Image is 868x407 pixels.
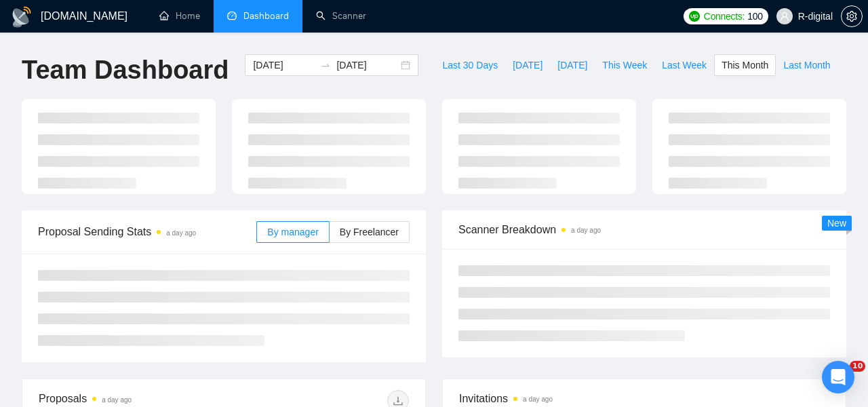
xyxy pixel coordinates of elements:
[850,361,865,372] span: 10
[780,12,789,21] span: user
[595,54,654,76] button: This Week
[458,221,830,238] span: Scanner Breakdown
[747,9,762,24] span: 100
[714,54,776,76] button: This Month
[571,227,601,234] time: a day ago
[842,11,862,22] span: setting
[704,9,745,24] span: Connects:
[689,11,700,22] img: upwork-logo.png
[523,395,553,403] time: a day ago
[243,10,289,22] span: Dashboard
[340,227,399,237] span: By Freelancer
[336,58,398,73] input: End date
[267,227,318,237] span: By manager
[253,58,315,73] input: Start date
[11,6,33,28] img: logo
[822,361,854,393] div: Open Intercom Messenger
[159,10,200,22] a: homeHome
[442,58,498,73] span: Last 30 Days
[841,11,863,22] a: setting
[320,60,331,71] span: swap-right
[602,58,647,73] span: This Week
[316,10,366,22] a: searchScanner
[459,390,829,407] span: Invitations
[827,218,846,229] span: New
[722,58,768,73] span: This Month
[776,54,837,76] button: Last Month
[550,54,595,76] button: [DATE]
[505,54,550,76] button: [DATE]
[38,223,256,240] span: Proposal Sending Stats
[227,11,237,20] span: dashboard
[435,54,505,76] button: Last 30 Days
[841,5,863,27] button: setting
[654,54,714,76] button: Last Week
[320,60,331,71] span: to
[557,58,587,73] span: [DATE]
[22,54,229,86] h1: Team Dashboard
[662,58,707,73] span: Last Week
[166,229,196,237] time: a day ago
[783,58,830,73] span: Last Month
[513,58,542,73] span: [DATE]
[102,396,132,404] time: a day ago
